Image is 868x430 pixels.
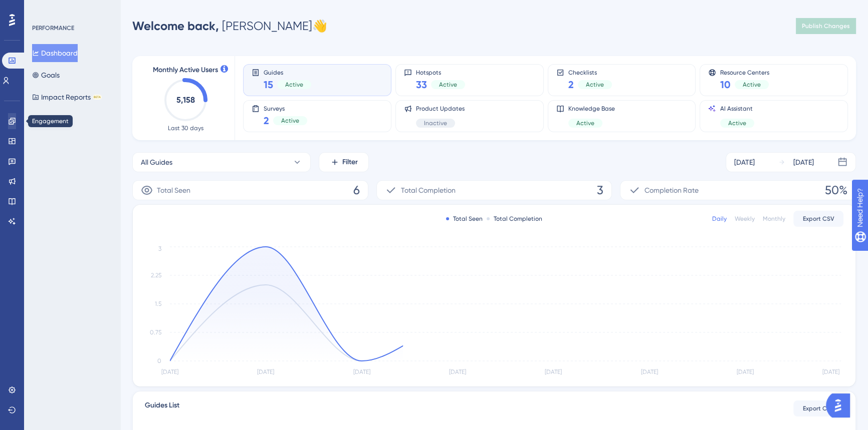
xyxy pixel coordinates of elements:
[640,368,658,375] tspan: [DATE]
[568,105,615,113] span: Knowledge Base
[803,404,834,412] span: Export CSV
[796,18,856,34] button: Publish Changes
[568,78,574,92] span: 2
[793,156,814,168] div: [DATE]
[161,368,178,375] tspan: [DATE]
[32,66,60,84] button: Goals
[763,215,785,223] div: Monthly
[424,119,447,127] span: Inactive
[728,119,746,127] span: Active
[597,182,603,198] span: 3
[825,182,847,198] span: 50%
[257,368,274,375] tspan: [DATE]
[416,105,465,113] span: Product Updates
[176,95,195,105] text: 5,158
[712,215,727,223] div: Daily
[32,24,74,32] div: PERFORMANCE
[416,69,465,76] span: Hotspots
[151,272,161,279] tspan: 2.25
[32,88,102,106] button: Impact ReportsBETA
[264,114,269,128] span: 2
[264,78,273,92] span: 15
[735,215,755,223] div: Weekly
[449,368,466,375] tspan: [DATE]
[168,124,203,132] span: Last 30 days
[93,95,102,100] div: BETA
[145,399,179,417] span: Guides List
[132,18,327,34] div: [PERSON_NAME] 👋
[743,81,761,89] span: Active
[32,44,78,62] button: Dashboard
[319,152,369,172] button: Filter
[157,357,161,364] tspan: 0
[132,152,311,172] button: All Guides
[264,105,307,112] span: Surveys
[416,78,427,92] span: 33
[822,368,839,375] tspan: [DATE]
[487,215,542,223] div: Total Completion
[401,184,456,196] span: Total Completion
[737,368,754,375] tspan: [DATE]
[281,117,299,125] span: Active
[353,182,360,198] span: 6
[24,3,63,15] span: Need Help?
[446,215,483,223] div: Total Seen
[545,368,562,375] tspan: [DATE]
[141,156,172,168] span: All Guides
[734,156,755,168] div: [DATE]
[793,400,843,416] button: Export CSV
[586,81,604,89] span: Active
[153,64,218,76] span: Monthly Active Users
[264,69,311,76] span: Guides
[720,69,769,76] span: Resource Centers
[720,105,754,113] span: AI Assistant
[802,22,850,30] span: Publish Changes
[157,184,190,196] span: Total Seen
[568,69,612,76] span: Checklists
[576,119,594,127] span: Active
[644,184,699,196] span: Completion Rate
[803,215,834,223] span: Export CSV
[150,329,161,336] tspan: 0.75
[793,211,843,227] button: Export CSV
[826,390,856,420] iframe: UserGuiding AI Assistant Launcher
[285,81,303,89] span: Active
[439,81,457,89] span: Active
[158,245,161,252] tspan: 3
[353,368,370,375] tspan: [DATE]
[720,78,731,92] span: 10
[155,300,161,307] tspan: 1.5
[342,156,358,168] span: Filter
[132,19,219,33] span: Welcome back,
